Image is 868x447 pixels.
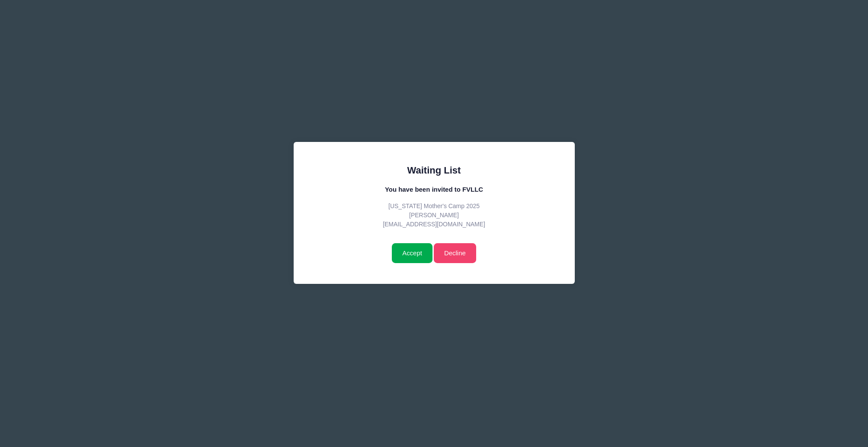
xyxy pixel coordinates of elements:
[314,202,554,211] p: [US_STATE] Mother's Camp 2025
[434,243,476,263] a: Decline
[314,211,554,220] p: [PERSON_NAME]
[314,163,554,177] div: Waiting List
[314,220,554,229] p: [EMAIL_ADDRESS][DOMAIN_NAME]
[392,243,432,263] input: Accept
[314,186,554,193] h5: You have been invited to FVLLC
